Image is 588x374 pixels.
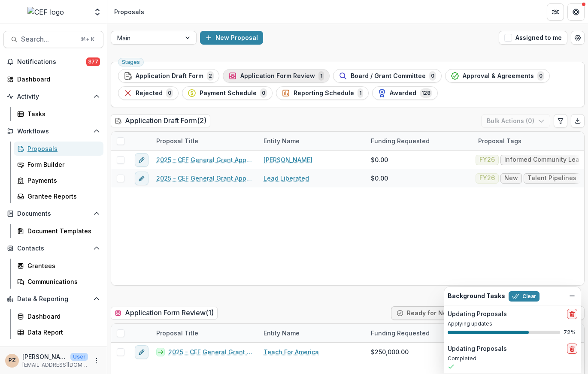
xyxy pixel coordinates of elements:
button: Open Activity [3,90,103,103]
span: Activity [17,93,90,100]
div: Entity Name [258,329,305,338]
div: Entity Name [258,136,305,145]
span: 2 [207,71,214,81]
div: Proposal Tags [473,136,527,145]
a: Dashboard [14,309,103,323]
button: Partners [547,3,564,21]
a: Dashboard [3,72,103,86]
span: Awarded [390,90,416,97]
button: More [91,356,102,366]
button: Open Data & Reporting [3,292,103,306]
a: [PERSON_NAME] [264,155,312,164]
div: ⌘ + K [79,35,96,44]
div: Tasks [27,109,97,118]
p: [EMAIL_ADDRESS][DOMAIN_NAME] [22,361,88,369]
h2: Updating Proposals [448,311,507,318]
div: Funding Requested [366,329,435,338]
button: edit [135,345,149,359]
span: Board / Grant Committee [351,72,426,80]
h2: Application Draft Form ( 2 ) [111,115,210,127]
a: Form Builder [14,157,103,172]
button: Assigned to me [499,31,567,45]
div: Priscilla Zamora [9,358,16,363]
div: Proposals [27,144,97,153]
div: Entity Name [258,132,366,150]
a: Data Report [14,325,103,339]
p: 72 % [564,329,577,336]
span: $250,000.00 [371,347,409,356]
div: Proposal Title [151,132,258,150]
p: User [70,353,88,361]
button: Reporting Schedule1 [276,86,369,100]
button: Open table manager [571,31,585,45]
div: Funding Requested [366,136,435,145]
button: delete [567,344,577,354]
button: Get Help [567,3,585,21]
button: Application Form Review1 [223,69,330,83]
div: Data Report [27,328,97,337]
div: Grantees [27,261,97,270]
button: Notifications377 [3,55,103,69]
span: Application Draft Form [136,72,203,80]
span: Notifications [17,58,86,66]
div: Funding Requested [366,324,473,342]
div: Funding Requested [366,132,473,150]
button: Open Documents [3,207,103,220]
span: Reporting Schedule [294,90,354,97]
a: 2025 - CEF General Grant Application Form_Lead Liberated [156,174,253,183]
button: Export table data [571,114,585,128]
a: Payments [14,173,103,187]
span: Payment Schedule [200,90,257,97]
button: Approval & Agreements0 [445,69,550,83]
div: Proposal Title [151,324,258,342]
span: Application Form Review [240,72,315,80]
span: 1 [318,71,324,81]
button: Awarded128 [372,86,438,100]
span: Contacts [17,245,90,252]
div: Form Builder [27,160,97,169]
div: Proposals [114,7,144,16]
a: Lead Liberated [264,174,309,183]
a: Document Templates [14,224,103,238]
h2: Updating Proposals [448,345,507,353]
button: Open Contacts [3,241,103,255]
button: Clear [509,291,540,302]
button: Application Draft Form2 [118,69,219,83]
p: [PERSON_NAME] [22,352,67,361]
span: 0 [260,88,267,98]
a: Grantees [14,259,103,273]
button: New Proposal [200,31,263,45]
div: Dashboard [27,312,97,321]
div: Document Templates [27,226,97,235]
h2: Application Form Review ( 1 ) [111,307,218,319]
span: 377 [86,57,100,66]
span: 0 [166,88,173,98]
div: Entity Name [258,324,366,342]
a: 2025 - CEF General Grant Application Form_Priscilla [PERSON_NAME] [156,155,253,164]
button: delete [567,309,577,319]
a: Tasks [14,107,103,121]
a: Proposals [14,142,103,156]
span: 0 [429,71,436,81]
img: CEF logo [27,7,64,17]
a: Communications [14,274,103,289]
a: Teach For America [264,347,319,356]
span: Documents [17,210,90,217]
button: Payment Schedule0 [182,86,273,100]
span: Workflows [17,128,90,135]
div: Proposal Title [151,329,203,338]
button: Ready for Next Stage [391,306,478,320]
div: Communications [27,277,97,286]
button: Rejected0 [118,86,179,100]
nav: breadcrumb [111,6,148,18]
span: Data & Reporting [17,296,90,303]
span: $0.00 [371,174,388,183]
div: Dashboard [17,75,97,84]
button: Board / Grant Committee0 [333,69,442,83]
